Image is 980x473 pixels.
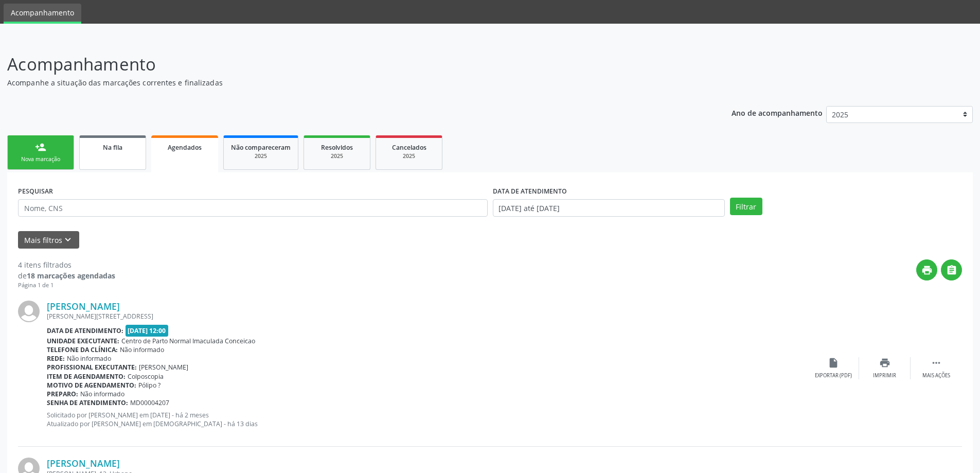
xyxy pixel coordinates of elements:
strong: 18 marcações agendadas [27,271,115,281]
p: Acompanhe a situação das marcações correntes e finalizadas [7,77,683,88]
div: Imprimir [873,372,896,379]
div: 4 itens filtrados [18,259,115,270]
div: Página 1 de 1 [18,281,115,290]
b: Preparo: [47,390,78,398]
button: Filtrar [730,198,762,215]
i: insert_drive_file [828,357,839,369]
div: de [18,270,115,281]
p: Ano de acompanhamento [732,106,823,119]
span: Agendados [168,143,202,152]
div: 2025 [231,152,291,160]
i: print [879,357,890,369]
span: Cancelados [392,143,426,152]
i: print [921,265,933,276]
p: Acompanhamento [7,51,683,77]
b: Unidade executante: [47,337,119,345]
i: keyboard_arrow_down [62,234,74,246]
div: person_add [35,142,46,153]
span: [PERSON_NAME] [139,363,188,372]
div: 2025 [311,152,363,160]
b: Telefone da clínica: [47,345,118,354]
img: img [18,301,40,322]
span: Não informado [120,345,164,354]
b: Profissional executante: [47,363,137,372]
b: Rede: [47,354,65,363]
button:  [941,259,962,281]
div: 2025 [383,152,435,160]
b: Item de agendamento: [47,372,126,381]
span: [DATE] 12:00 [126,325,169,337]
span: Centro de Parto Normal Imaculada Conceicao [121,337,255,345]
input: Nome, CNS [18,199,488,217]
input: Selecione um intervalo [493,199,725,217]
button: print [916,259,937,281]
a: Acompanhamento [4,4,81,24]
span: Não informado [67,354,111,363]
button: Mais filtroskeyboard_arrow_down [18,231,79,249]
div: Nova marcação [15,155,66,163]
span: Colposcopia [128,372,164,381]
a: [PERSON_NAME] [47,301,120,312]
span: Não compareceram [231,143,291,152]
div: [PERSON_NAME][STREET_ADDRESS] [47,312,808,321]
p: Solicitado por [PERSON_NAME] em [DATE] - há 2 meses Atualizado por [PERSON_NAME] em [DEMOGRAPHIC_... [47,411,808,428]
span: Resolvidos [321,143,353,152]
b: Senha de atendimento: [47,398,128,407]
label: DATA DE ATENDIMENTO [493,183,567,199]
div: Exportar (PDF) [815,372,852,379]
b: Data de atendimento: [47,326,123,335]
b: Motivo de agendamento: [47,381,136,390]
label: PESQUISAR [18,183,53,199]
span: Na fila [103,143,122,152]
div: Mais ações [922,372,950,379]
i:  [946,265,957,276]
i:  [931,357,942,369]
span: Pólipo ? [138,381,161,390]
span: MD00004207 [130,398,169,407]
a: [PERSON_NAME] [47,458,120,469]
span: Não informado [80,390,124,398]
